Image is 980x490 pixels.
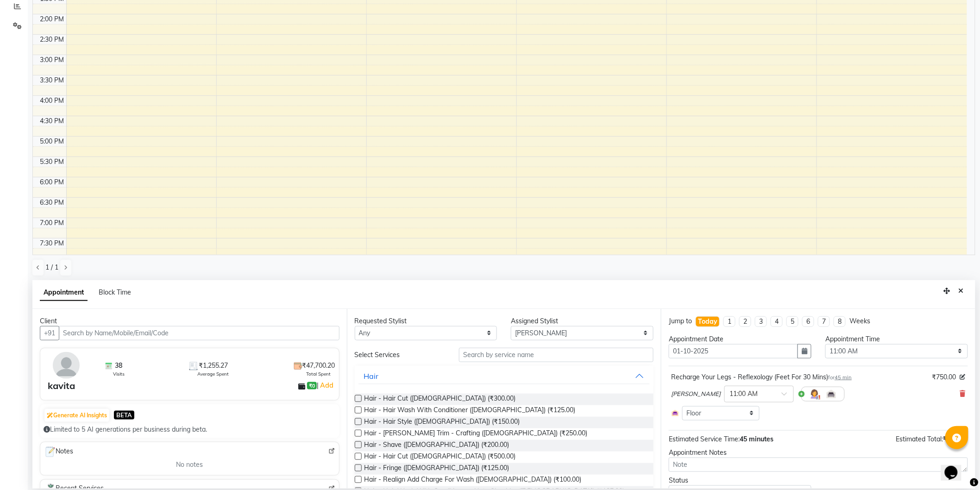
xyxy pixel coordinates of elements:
span: ₹1,255.27 [199,361,228,371]
span: BETA [114,411,134,420]
iframe: chat widget [941,453,971,481]
span: Hair - Hair Cut ([DEMOGRAPHIC_DATA]) (₹300.00) [364,394,516,405]
div: Jump to [669,316,692,326]
span: Total Spent [307,371,331,377]
img: Interior.png [671,409,679,417]
div: Client [40,316,339,326]
div: 3:00 PM [38,55,66,65]
span: Hair - Realign Add Charge For Wash ([DEMOGRAPHIC_DATA]) (₹100.00) [364,475,582,486]
span: ₹750.00 [943,435,968,443]
span: Hair - Hair Cut ([DEMOGRAPHIC_DATA]) (₹500.00) [364,452,516,463]
li: 4 [771,316,783,327]
button: Generate AI Insights [44,409,109,422]
div: 2:00 PM [38,14,66,24]
input: Search by service name [459,348,653,362]
li: 2 [739,316,751,327]
div: Select Services [348,350,452,360]
div: 4:30 PM [38,116,66,126]
div: Requested Stylist [355,316,497,326]
li: 6 [802,316,814,327]
span: | [317,380,335,391]
span: 38 [115,361,122,371]
span: Average Spent [198,371,229,377]
div: kavita [48,379,75,393]
img: Hairdresser.png [809,389,820,400]
div: 7:00 PM [38,218,66,228]
div: 6:00 PM [38,177,66,187]
div: Status [669,476,811,485]
li: 5 [786,316,798,327]
span: Block Time [99,288,131,296]
div: Appointment Time [825,334,968,344]
div: 2:30 PM [38,35,66,44]
span: No notes [176,460,203,470]
button: Close [955,284,968,298]
span: ₹0 [307,382,317,389]
div: 4:00 PM [38,96,66,106]
button: +91 [40,326,59,340]
li: 3 [755,316,767,327]
div: Recharge Your Legs - Reflexology (Feet For 30 Mins) [671,372,852,382]
div: 3:30 PM [38,75,66,85]
div: 6:30 PM [38,198,66,207]
div: 5:00 PM [38,137,66,146]
span: Visits [113,371,125,377]
span: ₹47,700.20 [302,361,335,371]
span: Estimated Total: [896,435,943,443]
small: for [828,374,852,381]
span: Hair - [PERSON_NAME] Trim - Crafting ([DEMOGRAPHIC_DATA]) (₹250.00) [364,428,588,440]
span: Hair - Hair Wash With Conditioner ([DEMOGRAPHIC_DATA]) (₹125.00) [364,405,576,417]
span: Appointment [40,284,88,301]
div: Appointment Notes [669,448,968,458]
div: 7:30 PM [38,239,66,248]
span: 1 / 1 [45,263,58,272]
div: Appointment Date [669,334,811,344]
img: avatar [53,352,80,379]
span: Hair - Hair Style ([DEMOGRAPHIC_DATA]) (₹150.00) [364,417,520,428]
span: 45 minutes [740,435,773,443]
span: 45 min [835,374,852,381]
i: Edit price [960,374,966,380]
div: Limited to 5 AI generations per business during beta. [44,425,336,434]
span: Hair - Shave ([DEMOGRAPHIC_DATA]) (₹200.00) [364,440,509,452]
span: Estimated Service Time: [669,435,740,443]
span: [PERSON_NAME] [671,389,721,399]
a: Add [319,380,335,391]
span: ₹750.00 [932,372,956,382]
div: Hair [364,371,379,382]
span: Notes [44,446,73,458]
button: Hair [358,368,650,384]
div: 5:30 PM [38,157,66,167]
input: yyyy-mm-dd [669,344,798,358]
li: 7 [818,316,830,327]
input: Search by Name/Mobile/Email/Code [59,326,339,340]
div: Weeks [849,316,870,326]
img: Interior.png [826,389,837,400]
span: Hair - Fringe ([DEMOGRAPHIC_DATA]) (₹125.00) [364,463,509,475]
li: 8 [834,316,846,327]
div: Today [698,317,717,327]
div: Assigned Stylist [511,316,653,326]
li: 1 [723,316,735,327]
